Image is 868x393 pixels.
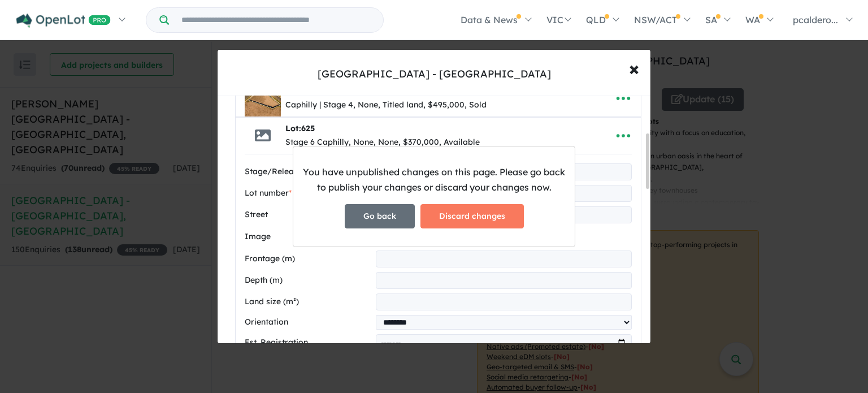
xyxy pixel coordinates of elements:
p: You have unpublished changes on this page. Please go back to publish your changes or discard your... [302,165,566,195]
input: Try estate name, suburb, builder or developer [171,8,381,32]
span: pcaldero... [793,14,838,25]
button: Discard changes [420,204,524,228]
button: Go back [345,204,415,228]
img: Openlot PRO Logo White [16,14,111,28]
